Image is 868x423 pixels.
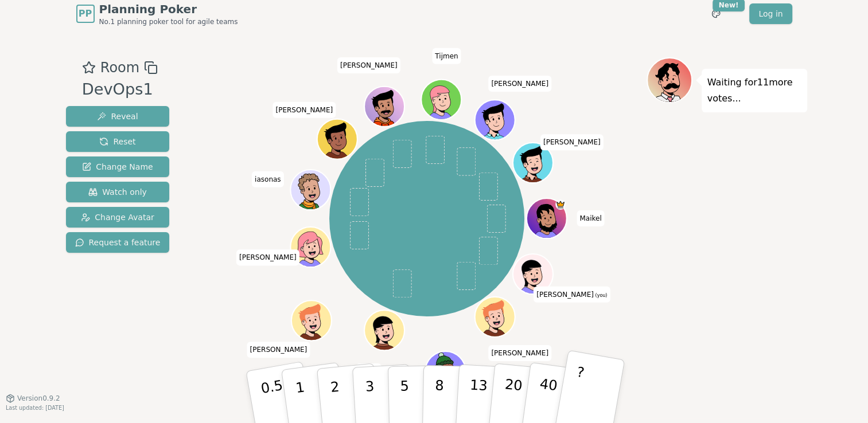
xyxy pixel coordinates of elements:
span: Reveal [97,111,138,122]
button: Watch only [66,182,170,202]
span: Reset [99,136,135,147]
span: Click to change your name [540,135,604,151]
button: Reset [66,131,170,152]
span: Version 0.9.2 [17,394,60,403]
span: No.1 planning poker tool for agile teams [99,17,238,26]
span: (you) [594,293,608,298]
span: Change Avatar [81,211,154,223]
span: Click to change your name [236,250,299,266]
button: Change Name [66,156,170,177]
p: Waiting for 11 more votes... [707,75,801,107]
span: Click to change your name [577,210,604,226]
button: Click to change your avatar [514,256,552,293]
span: Click to change your name [252,171,284,187]
button: Change Avatar [66,207,170,228]
span: Watch only [88,186,147,198]
span: Click to change your name [488,76,551,92]
a: Log in [749,3,792,24]
span: Click to change your name [337,57,400,73]
button: Request a feature [66,232,170,253]
span: Planning Poker [99,1,238,17]
span: Last updated: [DATE] [6,405,64,411]
span: Request a feature [75,237,161,248]
button: New! [706,3,726,24]
div: DevOps1 [82,78,158,101]
span: Maikel is the host [555,200,566,210]
span: Change Name [82,161,153,173]
button: Add as favourite [82,57,96,78]
span: Click to change your name [488,345,551,361]
span: Click to change your name [432,48,461,64]
span: PP [79,7,92,21]
button: Version0.9.2 [6,394,60,403]
button: Reveal [66,106,170,127]
a: PPPlanning PokerNo.1 planning poker tool for agile teams [76,1,238,26]
span: Click to change your name [534,287,610,303]
span: Click to change your name [273,102,336,118]
span: Room [100,57,139,78]
span: Click to change your name [247,342,310,358]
